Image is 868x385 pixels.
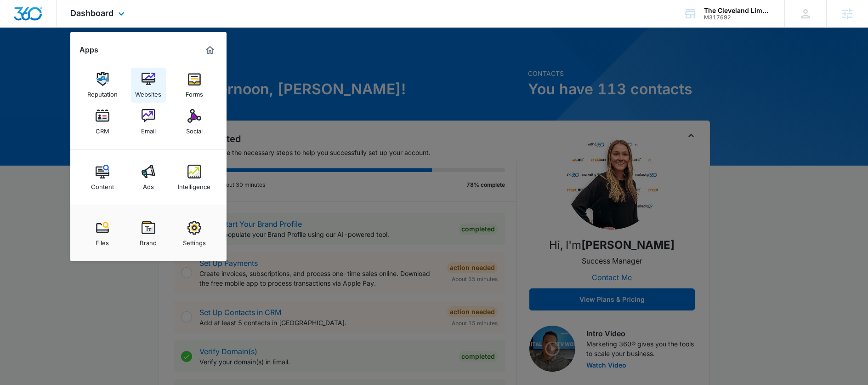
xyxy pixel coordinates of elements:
[131,160,166,195] a: Ads
[177,216,212,251] a: Settings
[96,235,109,247] div: Files
[177,104,212,139] a: Social
[96,123,109,135] div: CRM
[177,160,212,195] a: Intelligence
[85,160,120,195] a: Content
[186,86,203,98] div: Forms
[135,86,161,98] div: Websites
[85,68,120,103] a: Reputation
[85,216,120,251] a: Files
[131,68,166,103] a: Websites
[87,86,118,98] div: Reputation
[704,14,771,21] div: account id
[183,235,206,247] div: Settings
[70,8,113,18] span: Dashboard
[203,43,217,57] a: Marketing 360® Dashboard
[79,46,98,54] h2: Apps
[186,123,203,135] div: Social
[143,178,154,190] div: Ads
[131,104,166,139] a: Email
[91,178,114,190] div: Content
[704,7,771,14] div: account name
[131,216,166,251] a: Brand
[178,178,210,190] div: Intelligence
[177,68,212,103] a: Forms
[85,104,120,139] a: CRM
[141,123,156,135] div: Email
[140,235,157,247] div: Brand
